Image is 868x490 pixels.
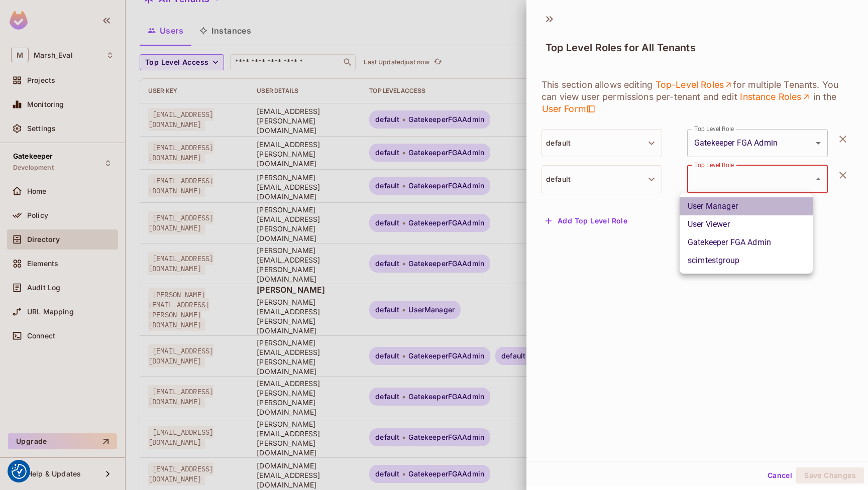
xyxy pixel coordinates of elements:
li: scimtestgroup [680,252,813,270]
button: Consent Preferences [12,464,27,479]
img: Revisit consent button [12,464,27,479]
li: User Viewer [680,215,813,233]
li: Gatekeeper FGA Admin [680,233,813,252]
li: User Manager [680,197,813,215]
